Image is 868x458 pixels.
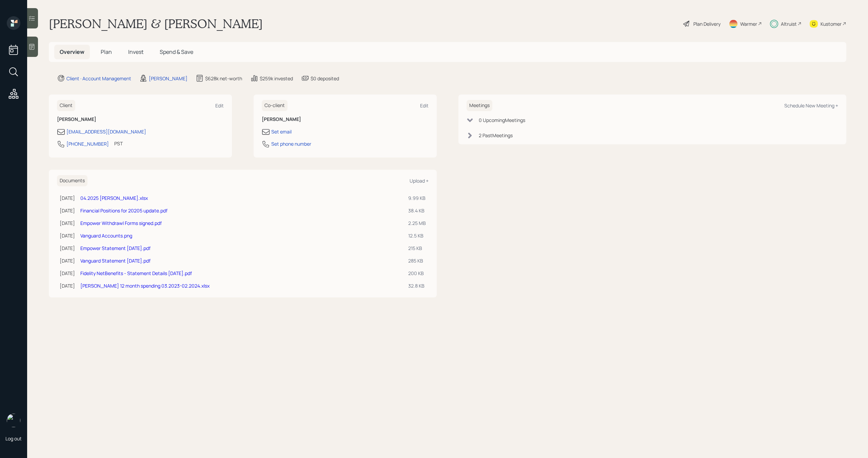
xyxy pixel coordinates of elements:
h1: [PERSON_NAME] & [PERSON_NAME] [49,16,263,31]
h6: [PERSON_NAME] [262,117,429,122]
div: [DATE] [60,270,75,277]
div: [DATE] [60,257,75,264]
div: $0 deposited [311,75,339,82]
img: michael-russo-headshot.png [7,414,20,427]
div: 285 KB [408,257,426,264]
div: 38.4 KB [408,207,426,214]
div: Kustomer [821,20,842,27]
h6: Meetings [467,100,492,111]
div: [PERSON_NAME] [149,75,188,82]
div: $259k invested [260,75,293,82]
a: Vanguard Accounts.png [80,232,132,239]
div: [DATE] [60,245,75,252]
a: Empower Statement [DATE].pdf [80,245,151,251]
div: Edit [420,102,429,109]
div: [DATE] [60,232,75,239]
div: Set phone number [271,140,311,147]
div: 2 Past Meeting s [479,132,513,139]
div: 215 KB [408,245,426,252]
div: 12.5 KB [408,232,426,239]
span: Overview [60,48,84,56]
div: [DATE] [60,194,75,202]
div: Set email [271,128,292,135]
div: PST [114,140,123,147]
h6: [PERSON_NAME] [57,117,224,122]
div: 2.25 MB [408,220,426,227]
div: [PHONE_NUMBER] [66,140,109,147]
a: Fidelity NetBenefits - Statement Details [DATE].pdf [80,270,192,276]
a: 04.2025 [PERSON_NAME].xlsx [80,195,148,201]
div: [DATE] [60,220,75,227]
div: Client · Account Management [66,75,131,82]
span: Plan [101,48,112,56]
a: Vanguard Statement [DATE].pdf [80,257,151,264]
div: Plan Delivery [693,20,721,27]
div: Schedule New Meeting + [784,102,838,109]
div: [DATE] [60,207,75,214]
div: [DATE] [60,282,75,289]
a: Empower Withdrawl Forms signed.pdf [80,220,162,226]
div: 32.8 KB [408,282,426,289]
h6: Documents [57,175,87,186]
div: 200 KB [408,270,426,277]
div: $628k net-worth [205,75,242,82]
a: Financial Positions for 20205 update.pdf [80,207,167,214]
div: Warmer [740,20,757,27]
a: [PERSON_NAME] 12 month spending 03.2023-02.2024.xlsx [80,283,210,289]
span: Spend & Save [160,48,193,56]
h6: Client [57,100,75,111]
div: Upload + [410,178,429,184]
div: [EMAIL_ADDRESS][DOMAIN_NAME] [66,128,146,135]
div: 0 Upcoming Meeting s [479,117,525,124]
div: Log out [5,435,22,442]
div: 9.99 KB [408,194,426,202]
h6: Co-client [262,100,288,111]
div: Edit [215,102,224,109]
span: Invest [128,48,143,56]
div: Altruist [781,20,797,27]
